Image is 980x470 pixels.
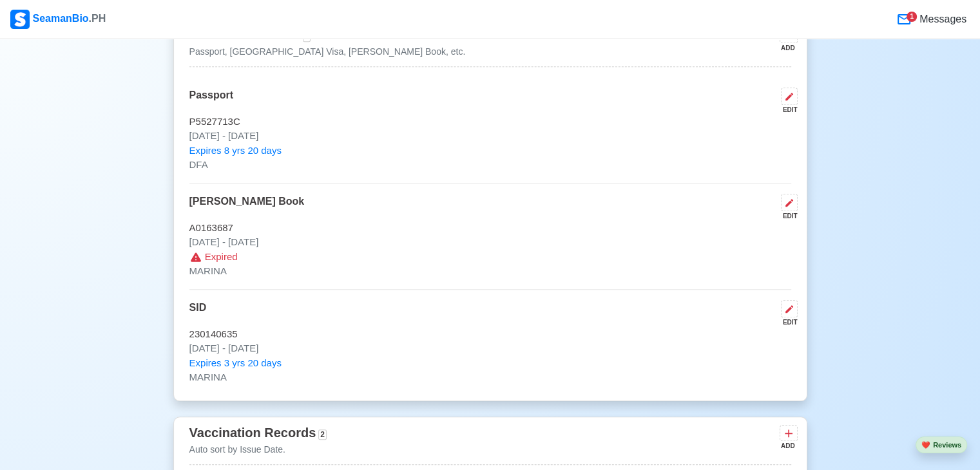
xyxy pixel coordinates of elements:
[189,144,282,158] span: Expires 8 yrs 20 days
[776,105,798,115] div: EDIT
[921,441,930,449] span: heart
[318,429,327,440] span: 2
[189,235,791,250] p: [DATE] - [DATE]
[205,250,238,265] span: Expired
[780,43,795,53] div: ADD
[189,88,233,115] p: Passport
[189,300,207,327] p: SID
[776,211,798,221] div: EDIT
[189,426,316,440] span: Vaccination Records
[189,356,282,371] span: Expires 3 yrs 20 days
[917,12,966,27] span: Messages
[189,264,791,279] p: MARINA
[780,441,795,451] div: ADD
[189,28,300,42] span: Travel Documents
[189,115,791,129] p: P5527713C
[89,13,106,24] span: .PH
[10,10,30,29] img: Logo
[10,10,106,29] div: SeamanBio
[776,317,798,327] div: EDIT
[916,437,967,454] button: heartReviews
[189,194,305,221] p: [PERSON_NAME] Book
[189,341,791,356] p: [DATE] - [DATE]
[189,443,327,456] p: Auto sort by Issue Date.
[189,158,791,173] p: DFA
[303,32,311,42] span: 3
[189,370,791,385] p: MARINA
[189,327,791,342] p: 230140635
[189,221,791,236] p: A0163687
[189,129,791,144] p: [DATE] - [DATE]
[189,45,466,59] p: Passport, [GEOGRAPHIC_DATA] Visa, [PERSON_NAME] Book, etc.
[907,12,917,22] div: 1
